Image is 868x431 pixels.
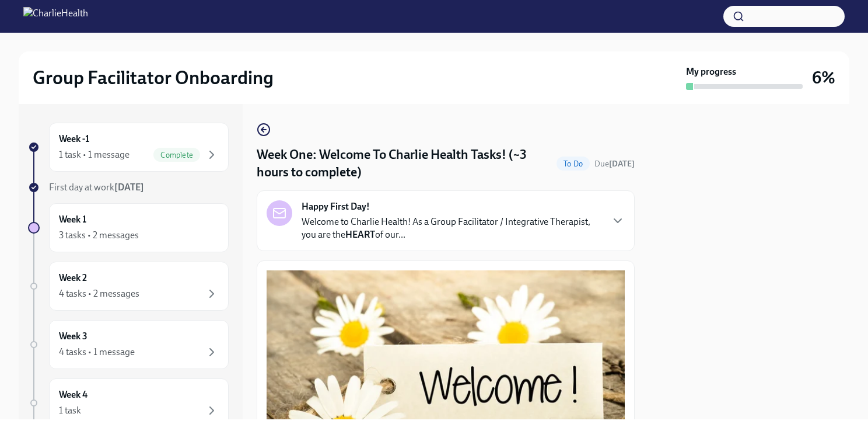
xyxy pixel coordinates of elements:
[23,7,88,26] img: CharlieHealth
[28,320,229,369] a: Week 34 tasks • 1 message
[28,181,229,194] a: First day at work[DATE]
[28,123,229,172] a: Week -11 task • 1 messageComplete
[594,159,635,169] span: Due
[59,388,87,401] h6: Week 4
[153,151,200,159] span: Complete
[812,67,835,88] h3: 6%
[686,65,736,78] strong: My progress
[59,148,129,161] div: 1 task • 1 message
[59,404,81,417] div: 1 task
[59,330,87,343] h6: Week 3
[28,378,229,427] a: Week 41 task
[59,287,139,300] div: 4 tasks • 2 messages
[59,346,135,359] div: 4 tasks • 1 message
[609,159,635,169] strong: [DATE]
[257,146,552,181] h4: Week One: Welcome To Charlie Health Tasks! (~3 hours to complete)
[59,213,86,226] h6: Week 1
[59,229,139,242] div: 3 tasks • 2 messages
[28,203,229,252] a: Week 13 tasks • 2 messages
[114,182,144,193] strong: [DATE]
[28,262,229,311] a: Week 24 tasks • 2 messages
[33,66,274,89] h2: Group Facilitator Onboarding
[556,159,590,168] span: To Do
[49,182,144,193] span: First day at work
[59,133,89,145] h6: Week -1
[302,215,601,241] p: Welcome to Charlie Health! As a Group Facilitator / Integrative Therapist, you are the of our...
[345,229,375,240] strong: HEART
[59,272,87,284] h6: Week 2
[302,200,370,213] strong: Happy First Day!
